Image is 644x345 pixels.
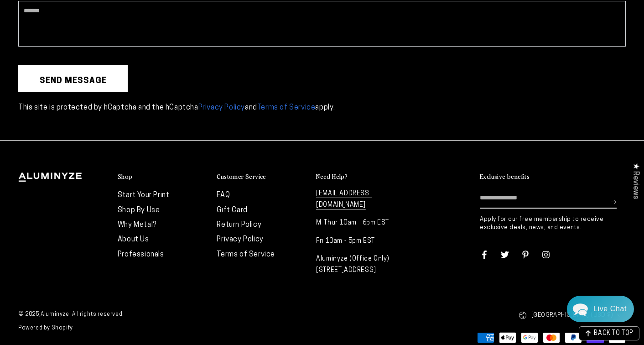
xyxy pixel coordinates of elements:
[257,104,316,112] a: Terms of Service
[41,312,69,317] a: Aluminyze
[567,296,634,322] div: Chat widget toggle
[316,253,406,276] p: Aluminyze (Office Only) [STREET_ADDRESS]
[217,172,266,181] h2: Customer Service
[480,172,530,181] h2: Exclusive benefits
[217,172,307,181] summary: Customer Service
[118,251,164,258] a: Professionals
[316,172,406,181] summary: Need Help?
[217,207,247,214] a: Gift Card
[217,236,263,243] a: Privacy Policy
[198,104,245,112] a: Privacy Policy
[627,156,644,206] div: Click to open Judge.me floating reviews tab
[18,101,626,115] p: This site is protected by hCaptcha and the hCaptcha and apply.
[611,188,617,215] button: Subscribe
[316,172,348,181] h2: Need Help?
[18,325,73,331] a: Powered by Shopify
[118,172,208,181] summary: Shop
[118,207,160,214] a: Shop By Use
[316,217,406,229] p: M-Thur 10am - 6pm EST
[531,310,613,320] span: [GEOGRAPHIC_DATA] (USD $)
[217,221,261,229] a: Return Policy
[18,308,322,322] small: © 2025, . All rights reserved.
[480,172,626,181] summary: Exclusive benefits
[118,192,170,199] a: Start Your Print
[118,172,133,181] h2: Shop
[519,305,626,325] button: [GEOGRAPHIC_DATA] (USD $)
[217,192,230,199] a: FAQ
[18,65,128,92] button: Send message
[316,235,406,247] p: Fri 10am - 5pm EST
[594,330,634,337] span: BACK TO TOP
[593,296,627,322] div: Contact Us Directly
[118,221,156,229] a: Why Metal?
[217,251,275,258] a: Terms of Service
[316,190,372,209] a: [EMAIL_ADDRESS][DOMAIN_NAME]
[480,215,626,232] p: Apply for our free membership to receive exclusive deals, news, and events.
[118,236,149,243] a: About Us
